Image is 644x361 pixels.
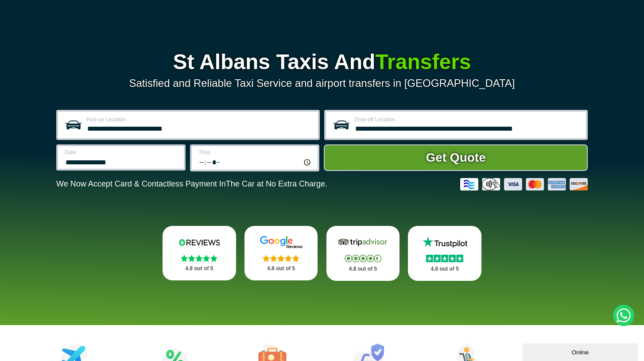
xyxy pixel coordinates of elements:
span: Transfers [375,50,471,74]
h1: St Albans Taxis And [56,51,588,73]
p: We Now Accept Card & Contactless Payment In [56,179,327,189]
p: 4.8 out of 5 [254,263,308,274]
p: 4.8 out of 5 [172,263,226,274]
img: Reviews.io [173,236,226,249]
label: Pick-up Location [86,117,313,122]
button: Get Quote [324,144,588,171]
a: Trustpilot Stars 4.8 out of 5 [408,226,481,281]
a: Google Stars 4.8 out of 5 [244,226,318,280]
img: Trustpilot [418,236,471,249]
p: 4.8 out of 5 [418,264,472,275]
p: 4.8 out of 5 [336,264,390,275]
img: Stars [263,255,299,262]
a: Tripadvisor Stars 4.8 out of 5 [326,226,400,281]
p: Satisfied and Reliable Taxi Service and airport transfers in [GEOGRAPHIC_DATA] [56,77,588,89]
img: Stars [181,255,217,262]
img: Google [255,236,308,249]
label: Date [65,150,178,155]
label: Time [198,150,312,155]
span: The Car at No Extra Charge. [226,179,327,188]
img: Stars [426,255,463,262]
img: Credit And Debit Cards [460,178,588,190]
iframe: chat widget [523,342,640,361]
label: Drop-off Location [354,117,581,122]
img: Tripadvisor [336,236,389,249]
a: Reviews.io Stars 4.8 out of 5 [163,226,236,280]
img: Stars [345,255,381,262]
